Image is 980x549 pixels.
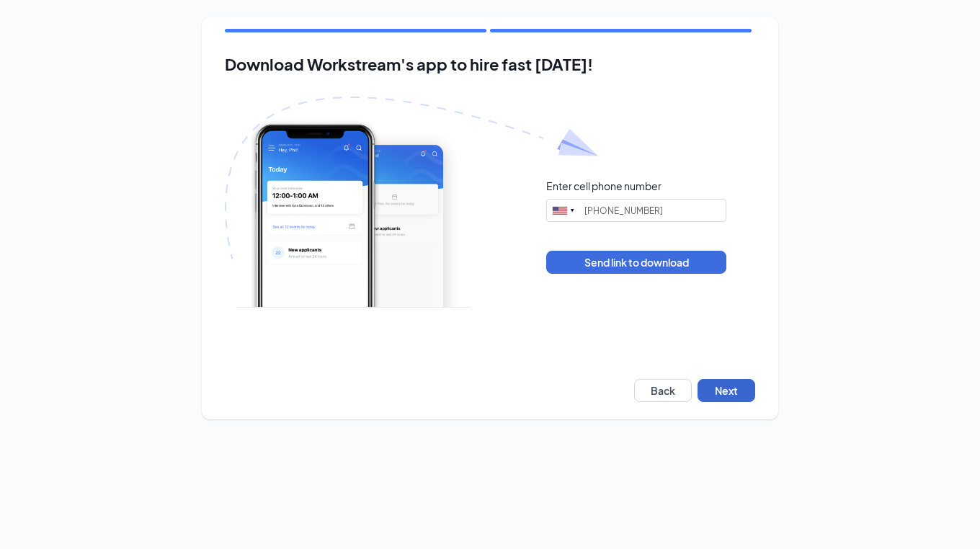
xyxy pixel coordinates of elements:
button: Back [634,379,692,402]
button: Next [698,379,755,402]
div: Enter cell phone number [546,179,661,193]
button: Send link to download [546,251,726,274]
input: (201) 555-0123 [546,199,726,222]
div: United States: +1 [547,200,580,221]
img: Download Workstream's app with paper plane [225,97,598,308]
h2: Download Workstream's app to hire fast [DATE]! [225,55,755,73]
